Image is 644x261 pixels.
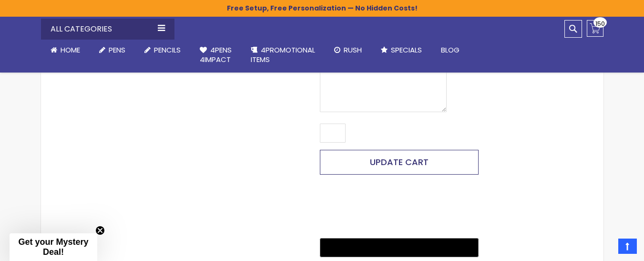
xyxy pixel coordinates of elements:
[10,233,97,261] div: Get your Mystery Deal!Close teaser
[109,45,125,55] span: Pens
[251,45,315,64] span: 4PROMOTIONAL ITEMS
[441,45,460,55] span: Blog
[587,20,603,37] a: 150
[95,226,105,235] button: Close teaser
[370,156,429,168] span: Update Cart
[90,40,135,61] a: Pens
[431,40,469,61] a: Blog
[320,150,478,175] button: Update Cart
[320,182,478,231] iframe: PayPal
[200,45,232,64] span: 4Pens 4impact
[61,45,80,55] span: Home
[565,235,644,261] iframe: Google Customer Reviews
[41,40,90,61] a: Home
[135,40,190,61] a: Pencils
[18,237,88,257] span: Get your Mystery Deal!
[391,45,422,55] span: Specials
[595,19,605,28] span: 150
[320,238,478,257] button: Buy with GPay
[344,45,362,55] span: Rush
[325,40,371,61] a: Rush
[371,40,431,61] a: Specials
[41,19,174,40] div: All Categories
[154,45,181,55] span: Pencils
[241,40,325,71] a: 4PROMOTIONALITEMS
[190,40,241,71] a: 4Pens4impact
